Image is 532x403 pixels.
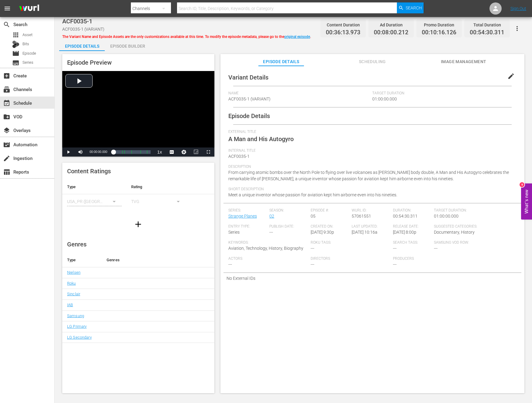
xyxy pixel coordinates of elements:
[269,230,273,235] span: ---
[393,262,397,267] span: ---
[228,91,370,96] span: Name
[228,148,513,153] span: Internal Title
[397,2,424,13] button: Search
[4,5,11,12] span: menu
[62,27,104,32] span: ACF0035-1 (VARIANT)
[105,39,150,53] div: Episode Builder
[269,208,308,213] span: Season:
[62,18,92,25] span: ACF0035-1
[62,180,126,194] th: Type
[507,73,515,80] span: edit
[434,230,475,235] span: Documentary, History
[67,281,76,286] a: Roku
[3,21,10,28] span: Search
[62,71,214,157] div: Video Player
[311,246,314,251] span: ---
[470,29,504,36] span: 00:54:30.311
[190,147,202,157] button: Picture-in-Picture
[126,180,190,194] th: Rating
[67,324,87,329] a: LG Primary
[3,155,10,162] span: Ingestion
[393,230,416,235] span: [DATE] 8:00p
[352,224,390,229] span: Last Updated:
[59,39,105,53] div: Episode Details
[434,246,438,251] span: ---
[228,187,513,192] span: Short Description
[105,39,150,51] button: Episode Builder
[228,130,513,134] span: External Title
[22,50,36,56] span: Episode
[3,100,10,107] span: Schedule
[3,72,10,80] span: Create
[3,141,10,148] span: Automation
[352,214,371,218] span: 57061551
[228,214,257,218] a: Strange Planes
[326,21,360,29] div: Content Duration
[393,256,472,261] span: Producers
[393,214,418,218] span: 00:54:30.311
[311,240,390,245] span: Roku Tags:
[202,147,214,157] button: Fullscreen
[62,253,102,267] th: Type
[228,240,308,245] span: Keywords:
[22,59,33,66] span: Series
[228,256,308,261] span: Actors
[311,224,349,229] span: Created On:
[228,224,267,229] span: Entry Type:
[59,39,105,51] button: Episode Details
[284,35,310,39] a: original episode
[258,58,304,66] span: Episode Details
[311,214,315,218] span: 05
[67,313,84,318] a: Samsung
[228,154,250,159] span: ACF0035-1
[228,230,240,235] span: Series
[228,135,294,143] span: A Man and His Autogyro
[228,192,397,197] span: Meet a unique inventor whose passion for aviation kept him airborne even into his nineties.
[372,91,456,96] span: Target Duration
[67,292,80,296] a: Sinclair
[3,168,10,176] span: Reports
[67,303,73,307] a: IAB
[311,256,390,261] span: Directors
[166,147,178,157] button: Captions
[434,214,459,218] span: 01:00:00.000
[311,208,349,213] span: Episode #:
[311,230,334,235] span: [DATE] 9:30p
[352,230,377,235] span: [DATE] 10:16a
[67,168,111,175] span: Content Ratings
[374,29,408,36] span: 00:08:00.212
[228,208,267,213] span: Series:
[15,2,44,16] img: ans4CAIJ8jUAAAAAAAAAAAAAAAAAAAAAAAAgQb4GAAAAAAAAAAAAAAAAAAAAAAAAJMjXAAAAAAAAAAAAAAAAAAAAAAAAgAT5G...
[102,253,199,267] th: Genres
[393,240,431,245] span: Search Tags:
[12,50,19,57] span: Episode
[470,21,504,29] div: Total Duration
[352,208,390,213] span: Wurl ID:
[434,240,472,245] span: Samsung VOD Row:
[62,180,214,213] table: simple table
[3,113,10,120] span: VOD
[74,147,87,157] button: Mute
[393,246,397,251] span: ---
[67,270,80,275] a: Nielsen
[228,262,232,267] span: ---
[422,29,456,36] span: 00:10:16.126
[406,2,422,13] span: Search
[393,224,431,229] span: Release Date:
[228,112,270,120] span: Episode Details
[113,150,150,154] div: Progress Bar
[326,29,360,36] span: 00:36:13.973
[12,31,19,39] span: Asset
[504,69,518,83] button: edit
[228,74,268,81] span: Variant Details
[510,6,526,11] a: Sign Out
[350,58,395,66] span: Scheduling
[12,41,19,48] div: Bits
[372,97,397,101] span: 01:00:00.000
[269,224,308,229] span: Publish Date:
[393,208,431,213] span: Duration:
[3,127,10,134] span: Overlays
[154,147,166,157] button: Playback Rate
[434,224,513,229] span: Suggested Categories:
[67,241,87,248] span: Genres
